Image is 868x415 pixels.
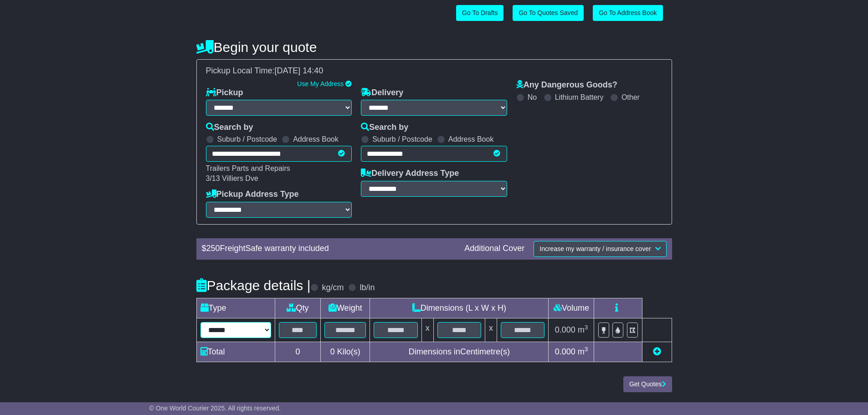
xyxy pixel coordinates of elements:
label: Suburb / Postcode [372,135,432,143]
label: kg/cm [322,283,344,293]
label: Search by [206,123,253,133]
label: No [528,93,537,102]
span: 3/13 Villiers Dve [206,174,258,182]
div: $ FreightSafe warranty included [197,244,460,254]
a: Use My Address [297,80,344,87]
label: Address Book [293,135,339,143]
span: Trailers Parts and Repairs [206,164,290,172]
td: Qty [275,298,321,318]
label: Pickup [206,88,243,98]
label: Pickup Address Type [206,190,299,200]
label: lb/in [360,283,375,293]
a: Go To Address Book [593,5,663,21]
td: x [421,318,433,342]
td: Dimensions (L x W x H) [370,298,549,318]
sup: 3 [585,324,588,331]
span: 0.000 [555,347,575,356]
span: m [578,325,588,334]
td: Weight [321,298,370,318]
button: Increase my warranty / insurance cover [534,241,666,257]
span: © One World Courier 2025. All rights reserved. [149,405,281,412]
span: m [578,347,588,356]
td: Volume [549,298,594,318]
div: Additional Cover [460,244,529,254]
span: 0 [330,347,335,356]
label: Other [621,93,640,102]
label: Delivery [361,88,403,98]
label: Suburb / Postcode [217,135,277,143]
label: Any Dangerous Goods? [516,80,617,90]
td: x [485,318,497,342]
label: Lithium Battery [555,93,604,102]
span: Increase my warranty / insurance cover [539,245,651,252]
td: Kilo(s) [321,342,370,362]
a: Go To Drafts [456,5,503,21]
label: Search by [361,123,408,133]
label: Delivery Address Type [361,169,459,179]
span: 250 [206,244,220,253]
span: [DATE] 14:40 [275,66,324,75]
a: Go To Quotes Saved [513,5,584,21]
label: Address Book [448,135,494,143]
td: Type [196,298,275,318]
td: Total [196,342,275,362]
div: Pickup Local Time: [201,66,667,76]
sup: 3 [585,346,588,353]
h4: Package details | [196,278,311,293]
td: 0 [275,342,321,362]
button: Get Quotes [623,376,672,392]
span: 0.000 [555,325,575,334]
h4: Begin your quote [196,40,672,55]
td: Dimensions in Centimetre(s) [370,342,549,362]
a: Add new item [653,347,661,356]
